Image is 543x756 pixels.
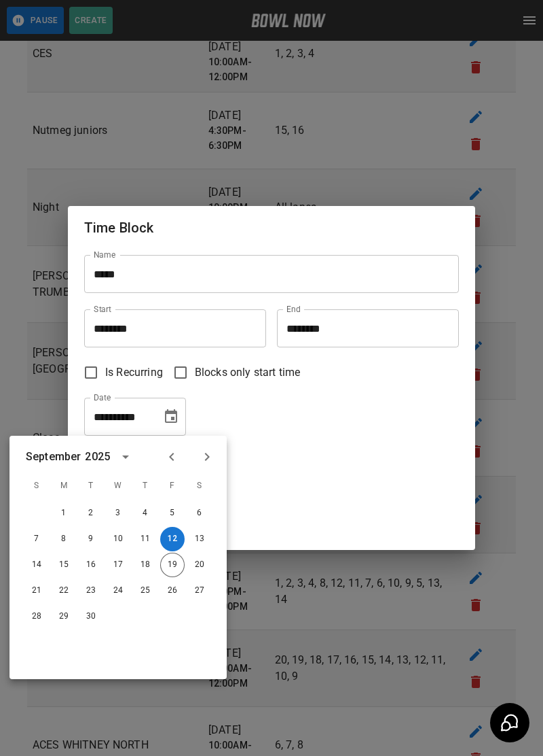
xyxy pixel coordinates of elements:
div: 2025 [85,449,110,465]
button: Sep 27, 2025 [187,579,212,603]
button: Next month [195,445,219,468]
button: Sep 9, 2025 [79,527,103,551]
button: Sep 20, 2025 [187,553,212,577]
button: Sep 17, 2025 [106,553,130,577]
button: Sep 13, 2025 [187,527,212,551]
input: Choose time, selected time is 10:00 PM [84,309,257,347]
button: Sep 6, 2025 [187,501,212,526]
button: Sep 24, 2025 [106,579,130,603]
button: Sep 11, 2025 [133,527,157,551]
span: S [187,472,212,500]
button: Sep 3, 2025 [106,501,130,526]
button: Sep 7, 2025 [24,527,49,551]
button: Sep 15, 2025 [52,553,76,577]
button: Sep 18, 2025 [133,553,157,577]
button: Sep 25, 2025 [133,579,157,603]
button: Sep 2, 2025 [79,501,103,526]
button: Sep 16, 2025 [79,553,103,577]
button: Sep 28, 2025 [24,604,49,629]
label: Start [94,303,111,315]
span: S [24,472,49,500]
span: T [79,472,103,500]
button: Previous month [160,445,183,468]
button: Sep 1, 2025 [52,501,76,526]
button: Sep 21, 2025 [24,579,49,603]
button: Sep 29, 2025 [52,604,76,629]
button: calendar view is open, switch to year view [114,445,137,468]
button: Sep 5, 2025 [160,501,185,526]
div: September [26,449,81,465]
button: Sep 23, 2025 [79,579,103,603]
button: Sep 26, 2025 [160,579,185,603]
button: Sep 19, 2025 [160,553,185,577]
button: Sep 14, 2025 [24,553,49,577]
span: T [133,472,157,500]
button: Choose date, selected date is Sep 12, 2025 [157,403,185,430]
button: Sep 22, 2025 [52,579,76,603]
span: F [160,472,185,500]
span: M [52,472,76,500]
span: Blocks only start time [195,364,300,381]
label: End [286,303,301,315]
input: Choose time, selected time is 11:00 PM [277,309,449,347]
button: Sep 12, 2025 [160,527,185,551]
button: Sep 8, 2025 [52,527,76,551]
button: Sep 10, 2025 [106,527,130,551]
button: Sep 30, 2025 [79,604,103,629]
h2: Time Block [68,206,475,250]
span: W [106,472,130,500]
button: Sep 4, 2025 [133,501,157,526]
span: Is Recurring [105,364,163,381]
